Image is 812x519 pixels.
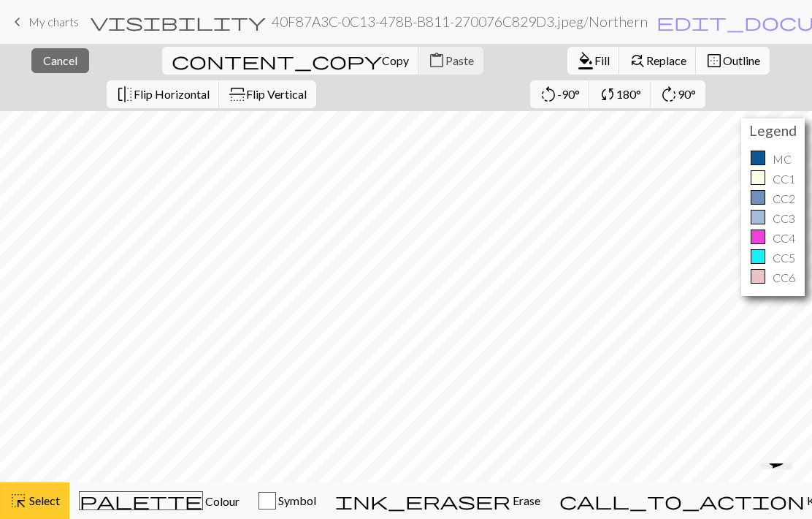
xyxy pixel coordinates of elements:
span: content_copy [172,50,382,71]
span: Colour [203,494,240,508]
p: CC4 [773,230,795,247]
span: flip [227,86,248,103]
span: rotate_right [660,84,678,105]
span: Outline [723,53,760,67]
button: Flip Vertical [219,80,316,108]
span: Flip Horizontal [134,87,210,101]
span: border_outer [705,50,723,71]
span: rotate_left [540,84,557,105]
span: highlight_alt [9,490,27,511]
h4: Legend [745,122,801,139]
span: Select [27,493,60,507]
button: Colour [69,482,249,519]
p: CC6 [773,269,795,287]
p: CC2 [773,190,795,208]
p: CC3 [773,210,795,227]
span: Flip Vertical [246,87,307,101]
button: Flip Horizontal [107,80,220,108]
span: flip [116,84,134,105]
button: Erase [326,482,550,519]
span: visibility [91,12,266,32]
p: MC [773,151,792,168]
span: palette [80,490,202,511]
span: 90° [678,87,696,101]
span: keyboard_arrow_left [9,12,26,32]
p: CC5 [773,249,795,267]
span: 180° [616,87,641,101]
span: format_color_fill [577,50,594,71]
span: ink_eraser [335,490,510,511]
span: Symbol [276,493,316,507]
span: -90° [557,87,580,101]
button: Copy [162,47,419,75]
h2: 40F87A3C-0C13-478B-B811-270076C829D3.jpeg / Northern sky foot and heel decrease [272,13,650,30]
span: Erase [510,493,540,507]
a: My charts [9,10,79,34]
iframe: chat widget [754,463,803,510]
button: 180° [589,80,651,108]
span: Fill [594,53,610,67]
button: Symbol [249,482,326,519]
span: sync [599,84,616,105]
button: Cancel [31,48,89,73]
button: Replace [619,47,697,75]
button: Fill [567,47,620,75]
p: CC1 [773,170,795,188]
span: call_to_action [559,490,805,511]
span: Replace [646,53,686,67]
span: Copy [382,53,409,67]
span: My charts [28,15,79,29]
span: Cancel [43,53,77,67]
button: 90° [651,80,705,108]
span: find_replace [629,50,646,71]
button: Outline [696,47,770,75]
button: -90° [530,80,590,108]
